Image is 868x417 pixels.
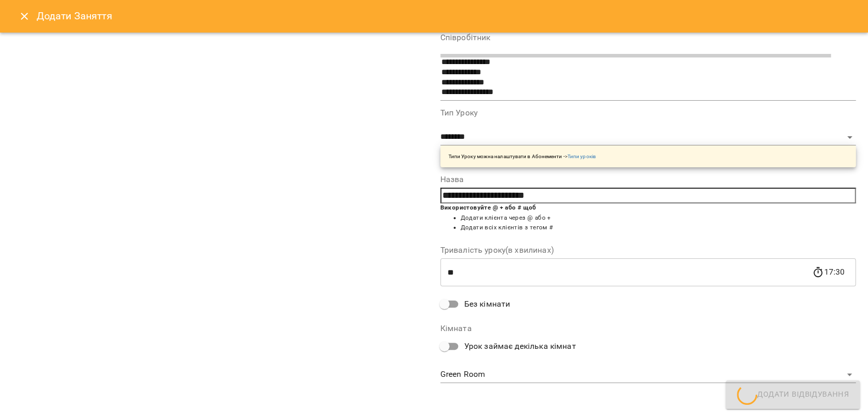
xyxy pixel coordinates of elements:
[440,109,856,117] label: Тип Уроку
[567,154,596,159] a: Типи уроків
[440,324,856,333] label: Кімната
[440,175,856,184] label: Назва
[440,34,856,42] label: Співробітник
[461,213,856,223] li: Додати клієнта через @ або +
[440,204,536,211] b: Використовуйте @ + або # щоб
[12,4,37,28] button: Close
[440,367,856,383] div: Green Room
[461,223,856,233] li: Додати всіх клієнтів з тегом #
[464,298,511,310] span: Без кімнати
[37,8,856,24] h6: Додати Заняття
[464,340,576,352] span: Урок займає декілька кімнат
[440,246,856,254] label: Тривалість уроку(в хвилинах)
[448,153,596,160] p: Типи Уроку можна налаштувати в Абонементи ->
